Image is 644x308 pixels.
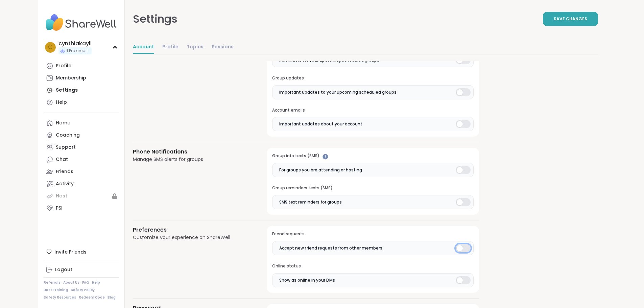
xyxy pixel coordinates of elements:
div: Invite Friends [44,246,119,258]
a: Support [44,141,119,153]
h3: Preferences [133,226,251,234]
span: Important updates about your account [279,121,362,127]
h3: Group updates [272,75,473,81]
a: Host Training [44,288,68,292]
h3: Account emails [272,108,473,113]
a: Referrals [44,280,61,285]
a: Home [44,117,119,129]
div: Chat [56,156,68,163]
span: Accept new friend requests from other members [279,245,382,251]
div: Home [56,120,70,126]
h3: Phone Notifications [133,148,251,156]
div: Profile [56,63,71,69]
a: Sessions [212,41,234,54]
div: Customize your experience on ShareWell [133,234,251,241]
div: Manage SMS alerts for groups [133,156,251,163]
div: Activity [56,181,74,187]
a: Profile [162,41,178,54]
a: Host [44,190,119,202]
a: PSI [44,202,119,214]
div: Support [56,144,76,151]
span: 1 Pro credit [67,48,88,54]
span: For groups you are attending or hosting [279,167,362,173]
span: c [48,43,52,52]
button: Save Changes [543,12,598,26]
a: Topics [187,41,204,54]
span: Important updates to your upcoming scheduled groups [279,89,397,95]
a: Chat [44,153,119,166]
a: About Us [63,280,79,285]
a: Blog [108,295,116,300]
div: Host [56,193,67,199]
a: Account [133,41,154,54]
div: Settings [133,11,177,27]
h3: Group reminders texts (SMS) [272,185,473,191]
img: ShareWell Nav Logo [44,11,119,34]
span: SMS text reminders for groups [279,199,342,205]
a: Friends [44,166,119,178]
h3: Online status [272,263,473,269]
div: Logout [55,266,72,273]
div: Coaching [56,132,80,139]
div: cynthiakayli [58,40,92,47]
h3: Friend requests [272,231,473,237]
div: Friends [56,168,73,175]
h3: Group info texts (SMS) [272,153,473,159]
a: Membership [44,72,119,84]
a: FAQ [82,280,89,285]
a: Coaching [44,129,119,141]
a: Safety Resources [44,295,76,300]
a: Redeem Code [79,295,105,300]
a: Logout [44,264,119,276]
div: PSI [56,205,63,212]
div: Help [56,99,67,106]
span: Save Changes [554,16,587,22]
a: Help [44,96,119,109]
a: Help [92,280,100,285]
a: Activity [44,178,119,190]
a: Safety Policy [71,288,95,292]
iframe: Spotlight [323,154,328,160]
div: Membership [56,75,86,81]
span: Show as online in your DMs [279,277,335,283]
a: Profile [44,60,119,72]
